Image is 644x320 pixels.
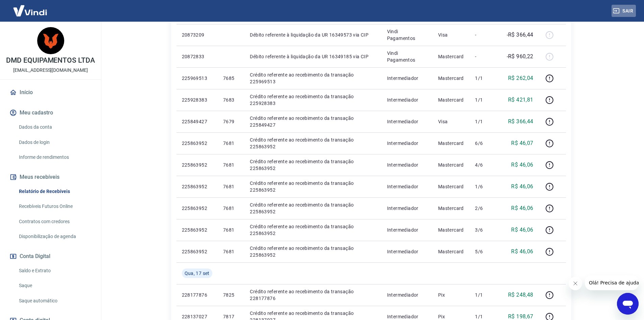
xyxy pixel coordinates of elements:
[612,5,636,17] button: Sair
[6,57,95,64] p: DMD EQUIPAMENTOS LTDA
[511,161,533,169] p: R$ 46,06
[223,140,239,147] p: 7681
[182,140,212,147] p: 225863952
[475,53,495,60] p: -
[250,136,376,150] p: Crédito referente ao recebimento da transação 225863952
[475,248,495,255] p: 5/6
[387,248,427,255] p: Intermediador
[475,162,495,168] p: 4/6
[387,205,427,212] p: Intermediador
[438,75,464,82] p: Mastercard
[507,52,533,61] p: -R$ 960,22
[250,245,376,258] p: Crédito referente ao recebimento da transação 225863952
[16,185,93,198] a: Relatório de Recebíveis
[223,313,239,320] p: 7817
[475,75,495,82] p: 1/1
[511,139,533,147] p: R$ 46,07
[16,135,93,149] a: Dados de login
[387,118,427,125] p: Intermediador
[250,115,376,128] p: Crédito referente ao recebimento da transação 225849427
[182,313,212,320] p: 228137027
[511,248,533,256] p: R$ 46,06
[585,275,639,290] iframe: Mensagem da empresa
[511,226,533,234] p: R$ 46,06
[508,74,533,82] p: R$ 262,04
[250,31,376,38] p: Débito referente à liquidação da UR 16349573 via CIP
[475,183,495,190] p: 1/6
[438,140,464,147] p: Mastercard
[182,31,212,38] p: 20873209
[182,97,212,103] p: 225928383
[16,230,93,243] a: Disponibilização de agenda
[16,264,93,278] a: Saldo e Extrato
[16,279,93,293] a: Saque
[250,158,376,172] p: Crédito referente ao recebimento da transação 225863952
[569,277,582,290] iframe: Fechar mensagem
[37,27,64,54] img: c05372d4-3466-474d-a193-cf8ef39b4877.jpeg
[475,313,495,320] p: 1/1
[250,71,376,85] p: Crédito referente ao recebimento da transação 225969513
[8,170,93,185] button: Meus recebíveis
[438,292,464,298] p: Pix
[617,293,639,315] iframe: Botão para abrir a janela de mensagens
[182,53,212,60] p: 20872833
[438,313,464,320] p: Pix
[475,227,495,233] p: 3/6
[13,67,88,74] p: [EMAIL_ADDRESS][DOMAIN_NAME]
[511,204,533,212] p: R$ 46,06
[508,291,533,299] p: R$ 248,48
[387,183,427,190] p: Intermediador
[223,292,239,298] p: 7825
[387,313,427,320] p: Intermediador
[438,162,464,168] p: Mastercard
[250,288,376,302] p: Crédito referente ao recebimento da transação 228177876
[475,205,495,212] p: 2/6
[250,223,376,237] p: Crédito referente ao recebimento da transação 225863952
[508,96,533,104] p: R$ 421,81
[511,183,533,191] p: R$ 46,06
[8,105,93,120] button: Meu cadastro
[182,183,212,190] p: 225863952
[438,53,464,60] p: Mastercard
[250,93,376,107] p: Crédito referente ao recebimento da transação 225928383
[182,75,212,82] p: 225969513
[387,140,427,147] p: Intermediador
[387,227,427,233] p: Intermediador
[475,97,495,103] p: 1/1
[438,31,464,38] p: Visa
[507,31,533,39] p: -R$ 366,44
[223,162,239,168] p: 7681
[182,248,212,255] p: 225863952
[387,97,427,103] p: Intermediador
[182,227,212,233] p: 225863952
[223,75,239,82] p: 7685
[182,118,212,125] p: 225849427
[438,205,464,212] p: Mastercard
[475,292,495,298] p: 1/1
[8,249,93,264] button: Conta Digital
[16,294,93,308] a: Saque automático
[223,227,239,233] p: 7681
[185,270,210,277] span: Qua, 17 set
[8,85,93,100] a: Início
[8,0,52,21] img: Vindi
[16,150,93,164] a: Informe de rendimentos
[250,53,376,60] p: Débito referente à liquidação da UR 16349185 via CIP
[16,199,93,213] a: Recebíveis Futuros Online
[182,162,212,168] p: 225863952
[182,292,212,298] p: 228177876
[250,180,376,193] p: Crédito referente ao recebimento da transação 225863952
[182,205,212,212] p: 225863952
[438,183,464,190] p: Mastercard
[223,183,239,190] p: 7681
[438,227,464,233] p: Mastercard
[223,118,239,125] p: 7679
[387,28,427,42] p: Vindi Pagamentos
[223,248,239,255] p: 7681
[16,215,93,229] a: Contratos com credores
[387,162,427,168] p: Intermediador
[4,5,57,10] span: Olá! Precisa de ajuda?
[438,248,464,255] p: Mastercard
[250,201,376,215] p: Crédito referente ao recebimento da transação 225863952
[387,75,427,82] p: Intermediador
